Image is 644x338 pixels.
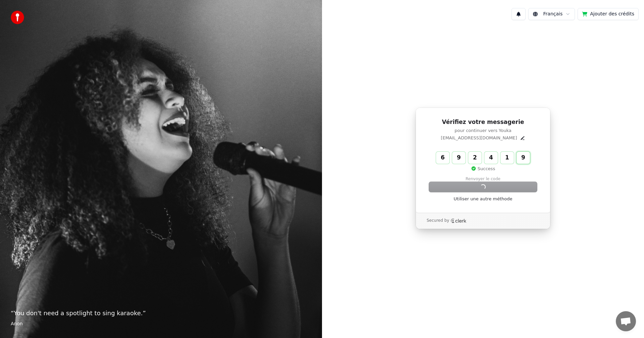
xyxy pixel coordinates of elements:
[11,309,311,318] p: “ You don't need a spotlight to sing karaoke. ”
[454,196,513,202] a: Utiliser une autre méthode
[427,218,449,223] p: Secured by
[11,11,24,24] img: youka
[578,8,639,20] button: Ajouter des crédits
[441,135,517,141] p: [EMAIL_ADDRESS][DOMAIN_NAME]
[429,128,537,134] p: pour continuer vers Youka
[429,118,537,126] h1: Vérifiez votre messagerie
[436,152,543,164] input: Enter verification code
[471,166,495,172] p: Success
[450,218,467,223] a: Clerk logo
[520,135,525,141] button: Edit
[11,321,311,327] footer: Anon
[616,311,636,331] div: Ouvrir le chat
